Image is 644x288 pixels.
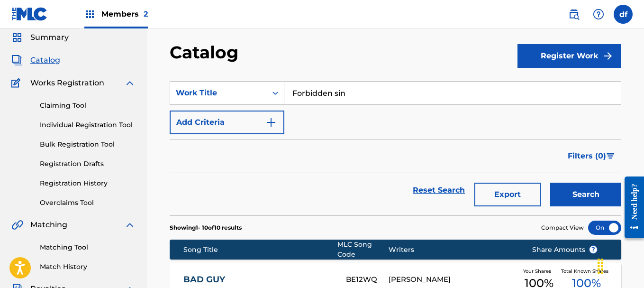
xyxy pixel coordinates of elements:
span: Works Registration [30,77,104,89]
span: Your Shares [523,268,555,275]
a: Registration Drafts [40,159,136,169]
div: Song Title [183,245,337,255]
a: CatalogCatalog [11,55,60,66]
a: Registration History [40,178,136,188]
a: Match History [40,262,136,272]
img: Summary [11,32,23,43]
div: Work Title [176,87,261,99]
img: MLC Logo [11,7,48,21]
span: Compact View [541,223,584,232]
img: expand [124,77,136,89]
button: Search [550,183,621,206]
div: Writers [389,245,517,255]
a: Public Search [564,5,583,24]
button: Export [474,183,541,206]
div: User Menu [614,5,633,24]
div: [PERSON_NAME] [389,274,517,285]
span: Total Known Shares [561,268,612,275]
div: Help [589,5,608,24]
img: Catalog [11,55,23,66]
img: Matching [11,219,23,231]
p: Showing 1 - 10 of 10 results [170,223,242,232]
iframe: Resource Center [617,169,644,245]
button: Add Criteria [170,111,284,134]
span: Filters ( 0 ) [568,150,606,162]
img: Top Rightsholders [84,9,96,20]
img: search [568,9,580,20]
img: Works Registration [11,77,24,89]
img: filter [607,153,615,159]
a: Matching Tool [40,242,136,252]
a: Bulk Registration Tool [40,139,136,149]
img: f7272a7cc735f4ea7f67.svg [602,50,614,62]
span: Summary [30,32,69,43]
span: Matching [30,219,67,231]
img: 9d2ae6d4665cec9f34b9.svg [265,117,277,128]
a: Claiming Tool [40,101,136,111]
h2: Catalog [170,42,243,63]
a: Overclaims Tool [40,198,136,208]
button: Filters (0) [562,144,621,168]
a: SummarySummary [11,32,69,43]
div: MLC Song Code [337,240,389,260]
span: Catalog [30,55,60,66]
img: expand [124,219,136,231]
span: 2 [144,9,148,19]
span: ? [590,246,597,253]
img: help [593,9,604,20]
div: Drag [593,252,608,280]
span: Share Amounts [532,245,598,255]
a: Reset Search [408,180,470,201]
a: Individual Registration Tool [40,120,136,130]
a: BAD GUY [183,274,333,285]
button: Register Work [517,44,621,68]
form: Search Form [170,81,621,215]
iframe: Chat Widget [597,242,644,288]
div: BE12WQ [346,274,389,285]
span: Members [101,9,148,19]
